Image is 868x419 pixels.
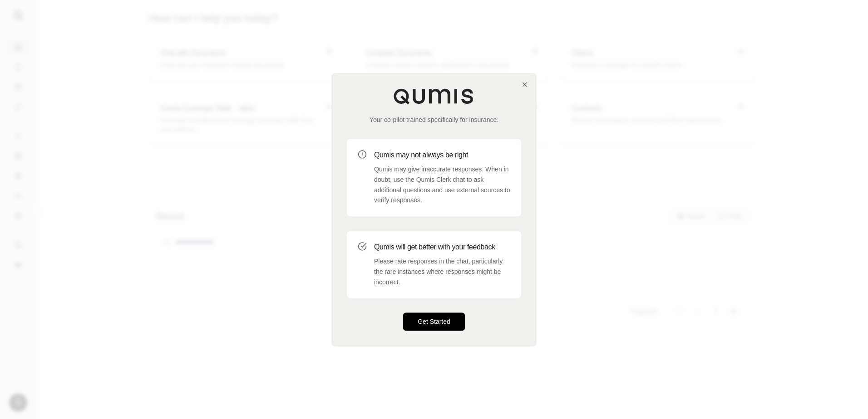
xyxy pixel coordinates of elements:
[374,242,510,253] h3: Qumis will get better with your feedback
[403,313,465,331] button: Get Started
[374,256,510,287] p: Please rate responses in the chat, particularly the rare instances where responses might be incor...
[374,150,510,161] h3: Qumis may not always be right
[374,164,510,205] p: Qumis may give inaccurate responses. When in doubt, use the Qumis Clerk chat to ask additional qu...
[347,115,521,124] p: Your co-pilot trained specifically for insurance.
[393,88,475,104] img: Qumis Logo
